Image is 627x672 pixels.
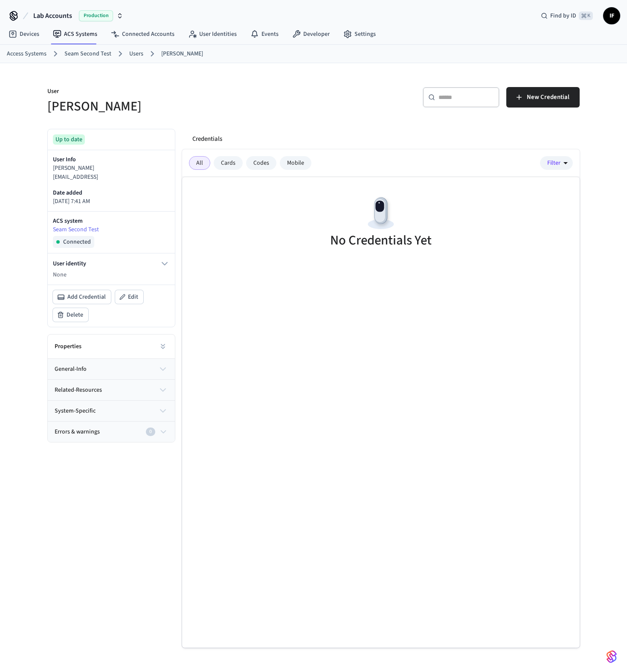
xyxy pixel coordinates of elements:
[79,10,113,21] span: Production
[534,8,600,23] div: Find by ID⌘ K
[550,12,576,20] span: Find by ID
[55,407,96,416] span: system-specific
[540,156,573,170] button: Filter
[48,359,175,379] button: general-info
[53,189,170,197] p: Date added
[7,49,46,58] a: Access Systems
[53,308,88,322] button: Delete
[53,290,111,304] button: Add Credential
[53,259,170,269] button: User identity
[53,217,170,225] p: ACS system
[63,238,91,246] span: Connected
[55,386,102,395] span: related-resources
[53,225,170,234] a: Seam Second Test
[607,650,617,663] img: SeamLogoGradient.69752ec5.svg
[33,11,72,21] span: Lab Accounts
[186,129,229,149] button: Credentials
[527,92,569,103] span: New Credential
[129,49,143,58] a: Users
[115,290,143,304] button: Edit
[181,26,244,42] a: User Identities
[67,311,83,319] span: Delete
[55,365,87,374] span: general-info
[46,26,104,42] a: ACS Systems
[280,156,311,170] div: Mobile
[128,293,138,301] span: Edit
[579,12,593,20] span: ⌘ K
[285,26,337,42] a: Developer
[55,428,100,436] span: Errors & warnings
[47,98,308,115] h5: [PERSON_NAME]
[214,156,243,170] div: Cards
[47,87,308,98] p: User
[330,232,432,249] h5: No Credentials Yet
[48,401,175,421] button: system-specific
[53,155,170,164] p: User Info
[53,197,170,206] p: [DATE] 7:41 AM
[64,49,111,58] a: Seam Second Test
[604,8,619,23] span: IF
[146,428,155,436] div: 0
[48,380,175,400] button: related-resources
[2,26,46,42] a: Devices
[337,26,383,42] a: Settings
[53,164,170,173] p: [PERSON_NAME]
[603,7,620,24] button: IF
[67,293,106,301] span: Add Credential
[161,49,203,58] a: [PERSON_NAME]
[53,134,85,145] div: Up to date
[244,26,285,42] a: Events
[53,271,170,279] p: None
[104,26,181,42] a: Connected Accounts
[53,173,170,182] p: [EMAIL_ADDRESS]
[246,156,276,170] div: Codes
[48,422,175,442] button: Errors & warnings0
[189,156,210,170] div: All
[362,194,400,233] img: Devices Empty State
[55,342,81,351] h2: Properties
[506,87,580,108] button: New Credential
